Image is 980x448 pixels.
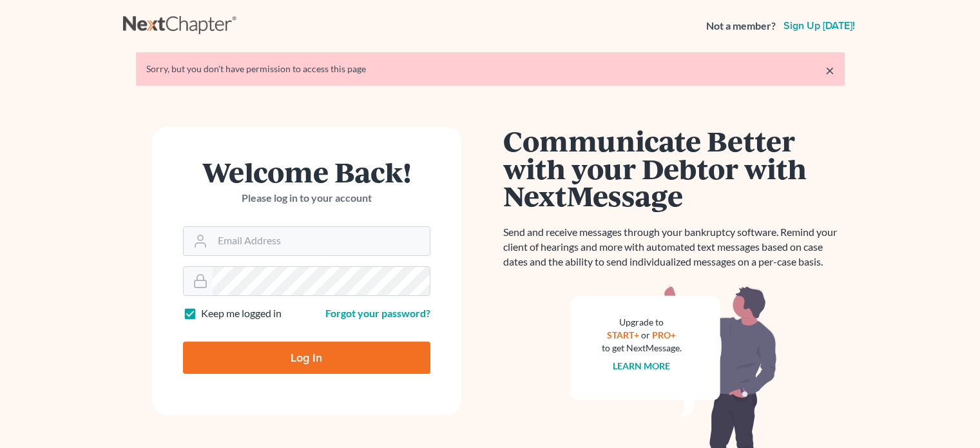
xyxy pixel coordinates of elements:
[602,342,682,355] div: to get NextMessage.
[503,225,845,269] p: Send and receive messages through your bankruptcy software. Remind your client of hearings and mo...
[183,158,430,186] h1: Welcome Back!
[781,21,858,31] a: Sign up [DATE]!
[607,329,639,340] a: START+
[213,227,430,255] input: Email Address
[613,360,670,371] a: Learn more
[183,342,430,374] input: Log In
[325,307,430,319] a: Forgot your password?
[602,316,682,329] div: Upgrade to
[641,329,650,340] span: or
[706,19,776,34] strong: Not a member?
[201,306,282,321] label: Keep me logged in
[503,127,845,209] h1: Communicate Better with your Debtor with NextMessage
[146,63,834,75] div: Sorry, but you don't have permission to access this page
[183,191,430,206] p: Please log in to your account
[825,63,834,78] a: ×
[652,329,676,340] a: PRO+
